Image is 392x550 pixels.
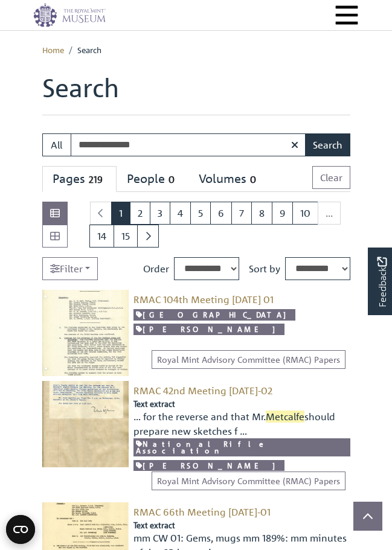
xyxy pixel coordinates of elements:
a: Goto page 2 [130,202,150,225]
span: 0 [246,173,260,187]
a: [GEOGRAPHIC_DATA] [133,309,295,321]
a: National Rifle Association [133,438,350,457]
a: RMAC 104th Meeting [DATE] 01 [133,293,274,305]
span: 0 [165,173,178,187]
span: 219 [85,173,106,187]
span: Feedback [374,257,389,307]
img: logo_wide.png [33,3,106,27]
a: Goto page 5 [190,202,211,225]
a: Home [42,44,64,55]
div: Volumes [199,171,260,187]
label: Order [143,261,169,276]
a: Goto page 8 [251,202,272,225]
div: People [127,171,178,187]
img: RMAC 104th Meeting 19 June 1939 01 [42,290,129,376]
span: Text extract [133,519,175,531]
a: Filter [42,257,98,280]
label: Sort by [249,261,280,276]
a: Goto page 10 [292,202,318,225]
a: Goto page 15 [114,225,138,248]
a: Goto page 6 [210,202,232,225]
span: Goto page 1 [111,202,130,225]
a: Next page [137,225,159,248]
button: Clear [312,166,350,189]
div: Pages [53,171,106,187]
button: Menu [334,2,359,28]
span: … for the reverse and that Mr. should prepare new sketches f … [133,409,350,438]
a: Goto page 4 [170,202,191,225]
li: Previous page [90,202,112,225]
a: [PERSON_NAME] [133,324,284,335]
img: RMAC 42nd Meeting 15 October 1925-02 [42,381,129,467]
input: Enter one or more search terms... [71,133,306,156]
button: Open CMP widget [6,515,35,544]
a: [PERSON_NAME] [133,460,284,472]
button: All [42,133,71,156]
span: Search [77,44,101,55]
h1: Search [42,72,350,115]
a: Goto page 3 [150,202,170,225]
nav: pagination [85,202,350,248]
a: RMAC 66th Meeting [DATE]-01 [133,506,271,518]
a: Goto page 9 [272,202,293,225]
a: Would you like to provide feedback? [368,248,392,315]
button: Scroll to top [353,502,382,531]
a: Goto page 14 [89,225,114,248]
a: Goto page 7 [231,202,252,225]
span: Metcalfe [266,411,304,423]
span: Text extract [133,398,175,409]
a: RMAC 42nd Meeting [DATE]-02 [133,385,272,397]
a: Royal Mint Advisory Committee (RMAC) Papers [152,350,345,369]
a: Royal Mint Advisory Committee (RMAC) Papers [152,472,345,490]
button: Search [305,133,350,156]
